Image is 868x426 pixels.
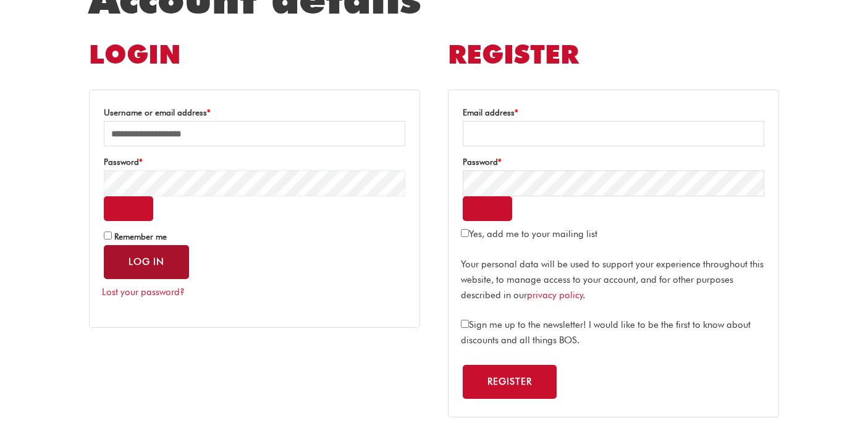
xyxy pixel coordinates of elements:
[463,104,764,121] label: Email address
[461,229,469,237] input: Yes, add me to your mailing list
[461,319,751,346] span: Sign me up to the newsletter! I would like to be the first to know about discounts and all things...
[527,290,583,301] a: privacy policy
[104,104,405,121] label: Username or email address
[463,196,512,221] button: Show password
[114,232,167,241] span: Remember me
[104,245,189,279] button: Log in
[89,38,420,72] h2: Login
[102,286,185,298] a: Lost your password?
[104,196,153,221] button: Show password
[461,228,597,240] label: Yes, add me to your mailing list
[463,365,557,399] button: Register
[461,320,469,328] input: Sign me up to the newsletter! I would like to be the first to know about discounts and all things...
[104,232,112,240] input: Remember me
[104,154,405,170] label: Password
[461,257,766,303] p: Your personal data will be used to support your experience throughout this website, to manage acc...
[463,154,764,170] label: Password
[448,38,779,72] h2: Register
